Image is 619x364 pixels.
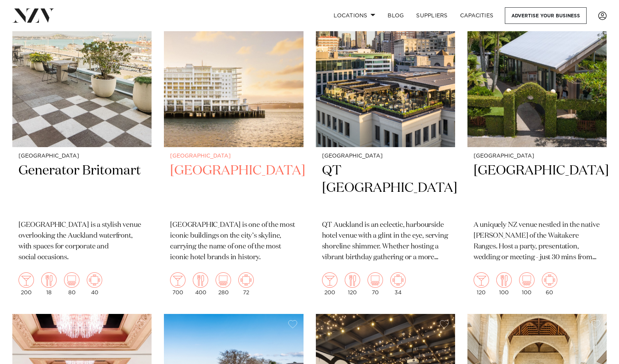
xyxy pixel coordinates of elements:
small: [GEOGRAPHIC_DATA] [322,153,449,159]
div: 18 [41,272,57,295]
p: [GEOGRAPHIC_DATA] is one of the most iconic buildings on the city’s skyline, carrying the name of... [170,220,297,263]
img: theatre.png [216,272,231,288]
p: [GEOGRAPHIC_DATA] is a stylish venue overlooking the Auckland waterfront, with spaces for corpora... [19,220,145,263]
img: dining.png [345,272,360,288]
img: theatre.png [368,272,383,288]
h2: Generator Britomart [19,162,145,214]
div: 40 [87,272,102,295]
div: 100 [496,272,512,295]
img: meeting.png [542,272,557,288]
div: 60 [542,272,557,295]
img: dining.png [41,272,57,288]
img: theatre.png [519,272,535,288]
img: meeting.png [390,272,406,288]
div: 200 [322,272,337,295]
img: theatre.png [64,272,79,288]
div: 200 [19,272,34,295]
a: Locations [327,7,381,24]
img: dining.png [496,272,512,288]
div: 80 [64,272,79,295]
h2: QT [GEOGRAPHIC_DATA] [322,162,449,214]
img: dining.png [193,272,208,288]
div: 120 [345,272,360,295]
img: cocktail.png [19,272,34,288]
small: [GEOGRAPHIC_DATA] [19,153,145,159]
p: A uniquely NZ venue nestled in the native [PERSON_NAME] of the Waitakere Ranges. Host a party, pr... [474,220,600,263]
p: QT Auckland is an eclectic, harbourside hotel venue with a glint in the eye, serving shoreline sh... [322,220,449,263]
a: Advertise your business [505,7,587,24]
div: 400 [193,272,208,295]
img: cocktail.png [322,272,337,288]
div: 120 [474,272,489,295]
img: cocktail.png [170,272,186,288]
a: BLOG [381,7,410,24]
small: [GEOGRAPHIC_DATA] [474,153,600,159]
a: Capacities [454,7,500,24]
div: 34 [390,272,406,295]
div: 72 [238,272,254,295]
a: SUPPLIERS [410,7,454,24]
h2: [GEOGRAPHIC_DATA] [474,162,600,214]
div: 70 [368,272,383,295]
img: cocktail.png [474,272,489,288]
div: 700 [170,272,186,295]
div: 100 [519,272,535,295]
img: meeting.png [87,272,102,288]
small: [GEOGRAPHIC_DATA] [170,153,297,159]
div: 280 [216,272,231,295]
img: meeting.png [238,272,254,288]
img: nzv-logo.png [12,8,54,22]
h2: [GEOGRAPHIC_DATA] [170,162,297,214]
